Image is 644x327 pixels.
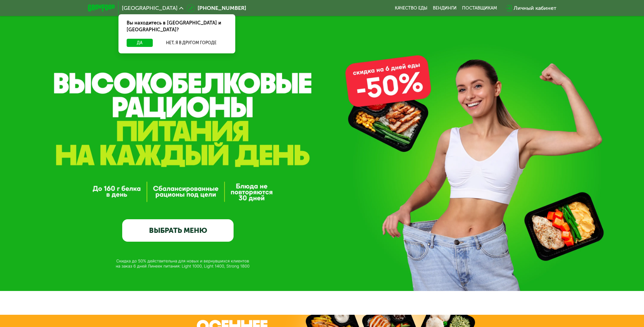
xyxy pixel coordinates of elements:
a: ВЫБРАТЬ МЕНЮ [122,219,234,242]
a: Качество еды [395,5,427,11]
a: Вендинги [433,5,457,11]
span: [GEOGRAPHIC_DATA] [122,5,178,11]
button: Да [127,39,153,47]
a: [PHONE_NUMBER] [187,4,246,12]
div: Вы находитесь в [GEOGRAPHIC_DATA] и [GEOGRAPHIC_DATA]? [118,14,235,39]
button: Нет, я в другом городе [155,39,227,47]
div: Личный кабинет [514,4,556,12]
div: поставщикам [462,5,497,11]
